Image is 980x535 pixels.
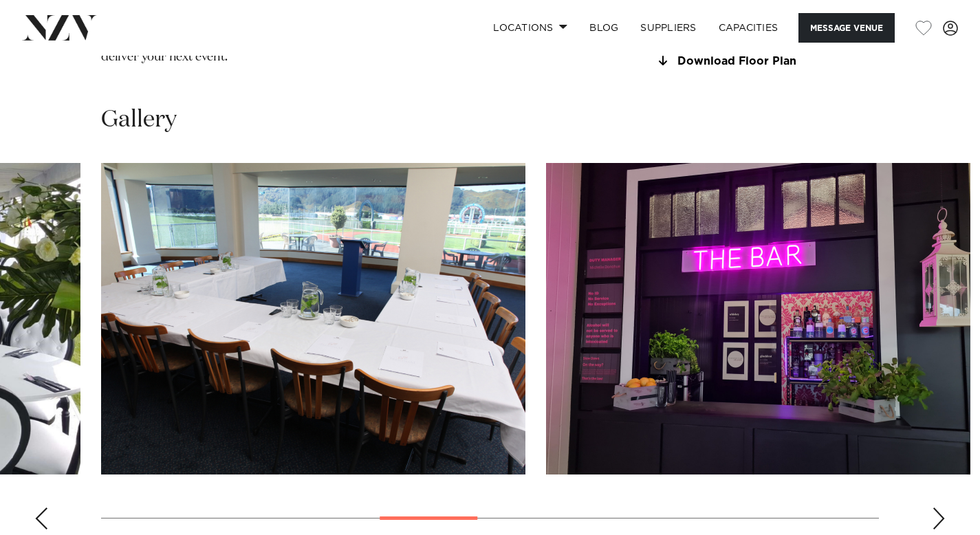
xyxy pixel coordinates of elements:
[482,13,578,43] a: Locations
[798,13,895,43] button: Message Venue
[578,13,629,43] a: BLOG
[101,163,525,474] swiper-slide: 6 / 14
[546,163,970,474] swiper-slide: 7 / 14
[22,15,97,40] img: nzv-logo.png
[629,13,707,43] a: SUPPLIERS
[101,105,177,135] h2: Gallery
[708,13,790,43] a: Capacities
[655,55,879,67] a: Download Floor Plan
